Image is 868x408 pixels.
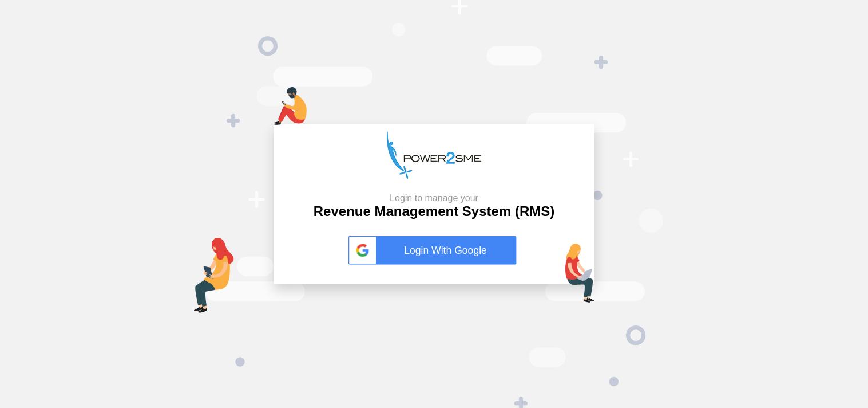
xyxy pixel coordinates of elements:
[194,238,234,313] img: tab-login.png
[348,236,520,265] a: Login With Google
[387,131,481,179] img: p2s_logo.png
[274,87,307,125] img: mob-login.png
[314,193,554,203] small: Login to manage your
[345,224,524,277] button: Login With Google
[565,244,594,303] img: lap-login.png
[314,193,554,220] h2: Revenue Management System (RMS)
